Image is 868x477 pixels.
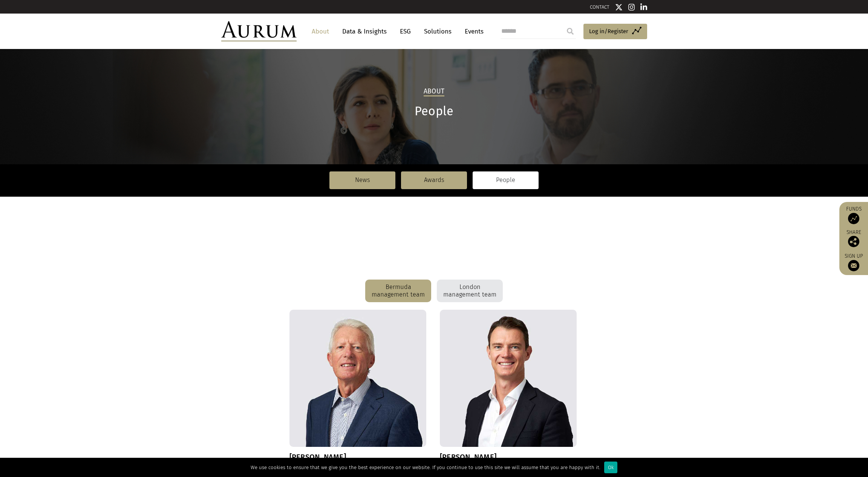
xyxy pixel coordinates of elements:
a: Data & Insights [338,24,390,38]
div: London management team [437,280,503,302]
a: Log in/Register [583,24,647,40]
img: Sign up to our newsletter [848,260,859,271]
img: Linkedin icon [640,3,647,11]
span: Log in/Register [589,27,628,36]
h3: [PERSON_NAME] [289,453,427,462]
img: Access Funds [848,213,859,224]
a: Awards [401,171,467,189]
a: News [329,171,395,189]
h2: About [424,87,444,96]
a: Sign up [843,253,864,271]
a: About [308,24,333,38]
div: Ok [604,462,617,473]
a: Events [461,24,484,38]
a: People [473,171,539,189]
img: Twitter icon [615,3,623,11]
h1: People [221,104,647,119]
h3: [PERSON_NAME] [440,453,577,462]
a: ESG [396,24,415,38]
div: Bermuda management team [365,280,431,302]
img: Instagram icon [628,3,635,11]
a: CONTACT [590,4,609,10]
input: Submit [563,24,578,39]
a: Solutions [420,24,455,38]
div: Share [843,230,864,247]
img: Share this post [848,236,859,247]
img: Aurum [221,21,297,41]
a: Funds [843,206,864,224]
